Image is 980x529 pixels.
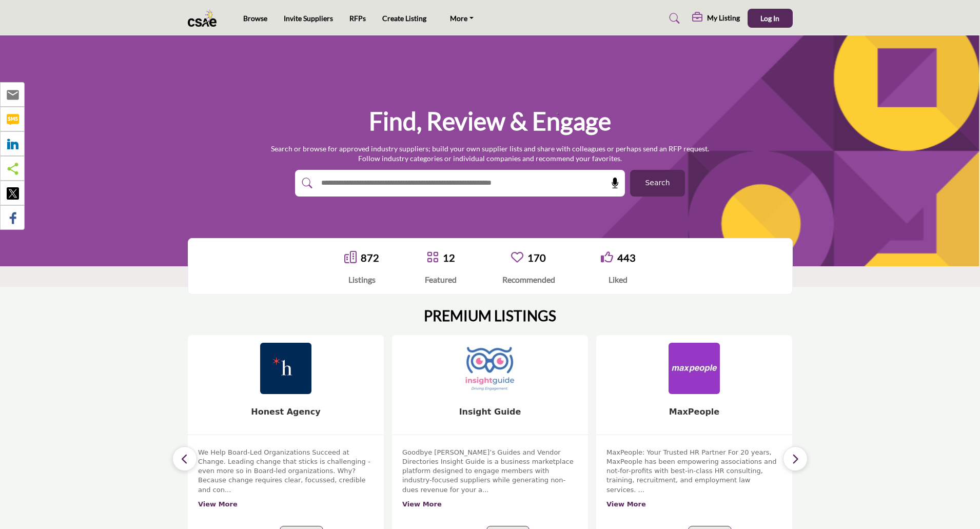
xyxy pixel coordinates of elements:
[260,343,311,394] img: Honest Agency
[426,251,439,265] a: Go to Featured
[443,251,455,264] a: 12
[243,14,267,23] a: Browse
[349,14,366,23] a: RFPs
[659,10,687,27] a: Search
[284,14,333,23] a: Invite Suppliers
[459,407,521,417] a: Insight Guide
[669,343,720,394] img: MaxPeople
[369,105,611,137] h1: Find, Review & Engage
[361,251,379,264] a: 872
[630,170,685,197] button: Search
[617,251,636,264] a: 443
[760,14,779,23] span: Log In
[707,13,740,23] h5: My Listing
[443,11,481,26] a: More
[527,251,546,264] a: 170
[606,500,646,508] a: View More
[645,178,670,188] span: Search
[382,14,426,23] a: Create Listing
[251,407,320,417] a: Honest Agency
[748,9,793,28] button: Log In
[198,500,238,508] a: View More
[188,10,222,27] img: Site Logo
[198,448,374,518] div: We Help Board-Led Organizations Succeed at Change. Leading change that sticks is challenging - ev...
[402,500,442,508] a: View More
[692,12,740,25] div: My Listing
[425,273,457,286] div: Featured
[601,251,613,263] i: Go to Liked
[402,448,578,518] div: Goodbye [PERSON_NAME]’s Guides and Vendor Directories Insight Guide is a business marketplace pla...
[464,343,516,394] img: Insight Guide
[424,307,556,325] h2: PREMIUM LISTINGS
[271,144,709,164] p: Search or browse for approved industry suppliers; build your own supplier lists and share with co...
[601,273,636,286] div: Liked
[344,273,379,286] div: Listings
[606,448,782,518] div: MaxPeople: Your Trusted HR Partner For 20 years, MaxPeople has been empowering associations and n...
[502,273,555,286] div: Recommended
[669,407,719,417] a: MaxPeople
[511,251,523,265] a: Go to Recommended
